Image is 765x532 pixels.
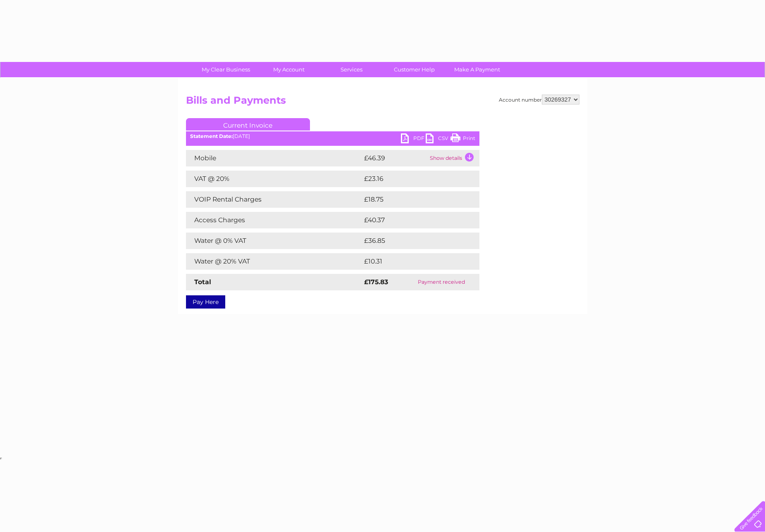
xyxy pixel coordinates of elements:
a: My Clear Business [192,62,260,77]
a: CSV [426,133,450,145]
td: £18.75 [362,191,462,208]
td: Water @ 0% VAT [186,233,362,249]
strong: Total [194,278,211,286]
a: Customer Help [380,62,448,77]
a: My Account [255,62,323,77]
td: Water @ 20% VAT [186,253,362,270]
td: VOIP Rental Charges [186,191,362,208]
a: Make A Payment [443,62,511,77]
td: Show details [428,150,479,166]
a: Pay Here [186,295,225,309]
td: Payment received [403,274,479,290]
td: VAT @ 20% [186,171,362,187]
a: Current Invoice [186,118,310,131]
b: Statement Date: [190,133,233,139]
td: £46.39 [362,150,428,166]
a: Services [317,62,386,77]
a: Print [450,133,475,145]
td: £10.31 [362,253,461,270]
td: Mobile [186,150,362,166]
td: Access Charges [186,212,362,228]
div: Account number [499,95,579,104]
a: PDF [401,133,426,145]
td: £40.37 [362,212,462,228]
h2: Bills and Payments [186,95,579,110]
td: £36.85 [362,233,463,249]
strong: £175.83 [364,278,388,286]
td: £23.16 [362,171,462,187]
div: [DATE] [186,133,479,139]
